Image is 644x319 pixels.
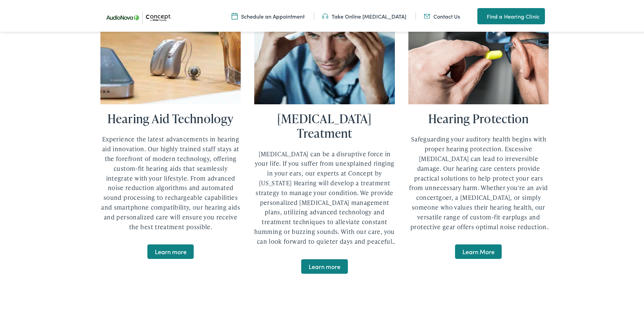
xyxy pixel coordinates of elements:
[322,11,328,19] img: utility icon
[477,11,483,19] img: utility icon
[254,12,395,103] img: A man suffers from tinnitus in Iowa.
[424,11,460,19] a: Contact Us
[408,12,549,275] a: A construction work inserts hearing protection in Iowa. Hearing Protection Safeguarding your audi...
[477,7,545,23] a: Find a Hearing Clinic
[254,12,395,275] a: A man suffers from tinnitus in Iowa. [MEDICAL_DATA] Treatment [MEDICAL_DATA] can be a disruptive ...
[424,11,430,19] img: utility icon
[232,11,238,19] img: A calendar icon to schedule an appointment at Concept by Iowa Hearing.
[254,148,395,245] p: [MEDICAL_DATA] can be a disruptive force in your life. If you suffer from unexplained ringing in ...
[408,110,549,125] h2: Hearing Protection
[301,258,348,272] span: Learn more
[254,110,395,139] h2: [MEDICAL_DATA] Treatment
[147,243,194,258] span: Learn more
[100,133,241,230] p: Experience the latest advancements in hearing aid innovation. Our highly trained staff stays at t...
[100,110,241,125] h2: Hearing Aid Technology
[322,11,406,19] a: Take Online [MEDICAL_DATA]
[455,243,502,258] span: Learn More
[408,133,549,230] p: Safeguarding your auditory health begins with proper hearing protection. Excessive [MEDICAL_DATA]...
[100,12,241,275] a: A pair of Phonak Audio Lumity hearing aids sits on a table in Iowa. Hearing Aid Technology Experi...
[232,11,305,19] a: Schedule an Appointment
[408,12,549,103] img: A construction work inserts hearing protection in Iowa.
[100,12,241,103] img: A pair of Phonak Audio Lumity hearing aids sits on a table in Iowa.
